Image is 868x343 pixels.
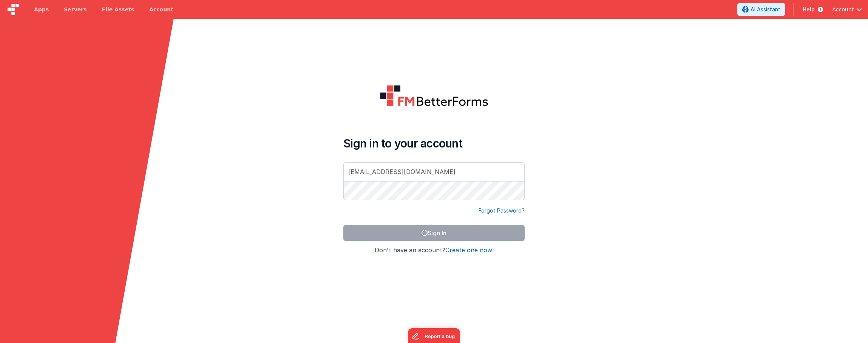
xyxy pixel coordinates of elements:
span: File Assets [102,6,134,13]
span: Account [832,6,854,13]
input: Email Address [343,162,525,181]
button: AI Assistant [737,3,785,16]
span: AI Assistant [751,6,780,13]
span: Help [803,6,815,13]
span: Apps [34,6,49,13]
button: Account [832,6,862,13]
h4: Sign in to your account [343,137,525,150]
span: Servers [64,6,86,13]
h4: Don't have an account? [343,247,525,254]
button: Create one now! [445,247,494,254]
button: Sign In [343,225,525,241]
a: Forgot Password? [479,207,525,214]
